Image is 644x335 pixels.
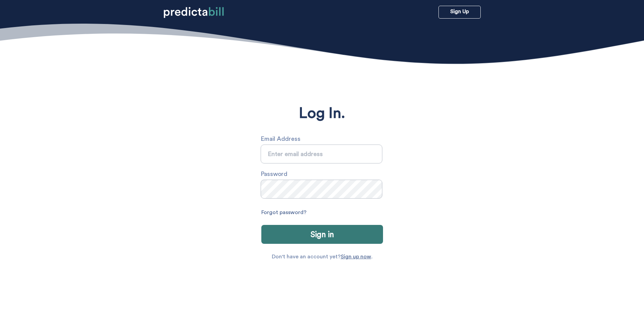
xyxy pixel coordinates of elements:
a: Sign up now [341,254,371,259]
button: Sign in [261,225,383,244]
input: Email Address [261,145,382,163]
a: Forgot password? [261,207,307,218]
p: Log In. [299,105,345,122]
label: Email Address [261,133,386,145]
p: Don't have an account yet? . [272,254,373,259]
a: Sign Up [438,6,481,19]
label: Password [261,169,386,180]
